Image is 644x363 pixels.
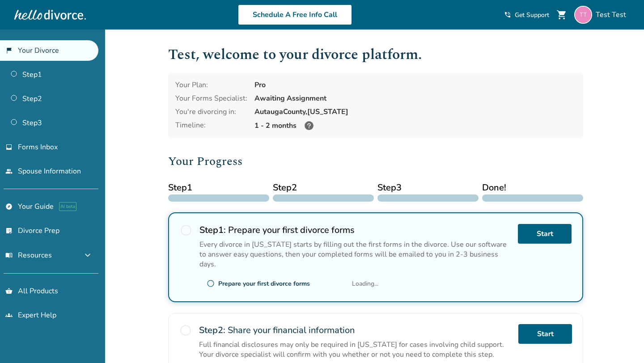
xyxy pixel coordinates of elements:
[59,202,76,211] span: AI beta
[518,224,572,244] a: Start
[5,287,13,295] span: shopping_basket
[5,168,13,175] span: people
[5,203,13,210] span: explore
[504,11,511,18] span: phone_in_talk
[199,340,511,359] div: Full financial disclosures may only be required in [US_STATE] for cases involving child support. ...
[199,224,511,236] h2: Prepare your first divorce forms
[238,4,352,25] a: Schedule A Free Info Call
[175,107,247,117] div: You're divorcing in:
[599,320,644,363] iframe: Chat Widget
[377,181,479,194] span: Step 3
[82,250,93,261] span: expand_more
[218,279,310,288] div: Prepare your first divorce forms
[175,93,247,103] div: Your Forms Specialist:
[175,80,247,90] div: Your Plan:
[254,80,576,90] div: Pro
[199,324,511,336] h2: Share your financial information
[199,224,226,236] strong: Step 1 :
[504,11,549,19] a: phone_in_talkGet Support
[5,250,52,260] span: Resources
[254,107,576,117] div: Autauga County, [US_STATE]
[168,152,583,170] h2: Your Progress
[515,11,549,19] span: Get Support
[5,252,13,259] span: menu_book
[273,181,374,194] span: Step 2
[179,324,192,337] span: radio_button_unchecked
[207,279,215,287] span: radio_button_unchecked
[5,227,13,234] span: list_alt_check
[596,10,630,20] span: Test Test
[5,144,13,151] span: inbox
[518,324,572,344] a: Start
[180,224,192,236] span: radio_button_unchecked
[5,312,13,319] span: groups
[18,142,58,152] span: Forms Inbox
[168,44,583,66] h1: Test , welcome to your divorce platform.
[556,9,567,20] span: shopping_cart
[482,181,583,194] span: Done!
[199,240,511,269] div: Every divorce in [US_STATE] starts by filling out the first forms in the divorce. Use our softwar...
[168,181,269,194] span: Step 1
[199,324,225,336] strong: Step 2 :
[254,93,576,103] div: Awaiting Assignment
[254,120,576,131] div: 1 - 2 months
[352,279,378,288] span: Loading...
[5,47,13,54] span: flag_2
[175,120,247,131] div: Timeline:
[574,6,592,24] img: testtesttesttee@yopmail.com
